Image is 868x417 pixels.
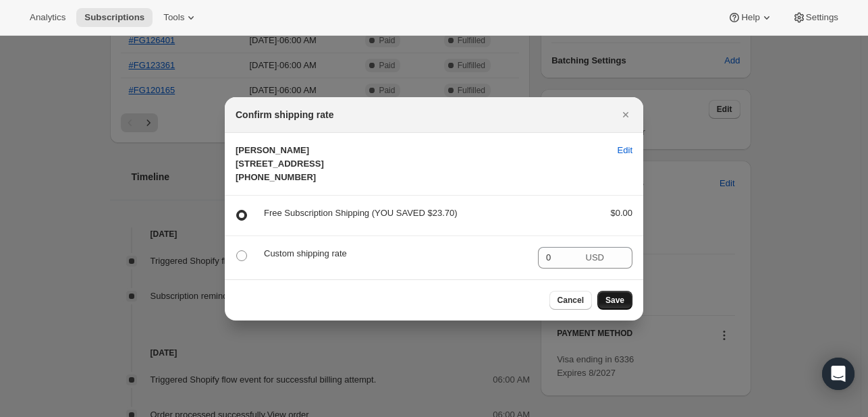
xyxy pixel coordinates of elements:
[597,291,632,310] button: Save
[741,12,759,23] span: Help
[616,105,635,124] button: Close
[605,295,624,306] span: Save
[558,295,584,306] span: Cancel
[76,8,153,27] button: Subscriptions
[236,145,324,182] span: [PERSON_NAME] [STREET_ADDRESS] [PHONE_NUMBER]
[822,358,855,390] div: Open Intercom Messenger
[586,252,604,262] span: USD
[30,12,65,23] span: Analytics
[84,12,144,23] span: Subscriptions
[618,144,632,157] span: Edit
[609,140,641,161] button: Edit
[163,12,184,23] span: Tools
[610,208,632,218] span: $0.00
[549,291,592,310] button: Cancel
[22,8,74,27] button: Analytics
[784,8,846,27] button: Settings
[806,12,838,23] span: Settings
[236,108,333,121] h2: Confirm shipping rate
[720,8,781,27] button: Help
[155,8,206,27] button: Tools
[264,206,589,220] p: Free Subscription Shipping (YOU SAVED $23.70)
[264,247,527,260] p: Custom shipping rate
